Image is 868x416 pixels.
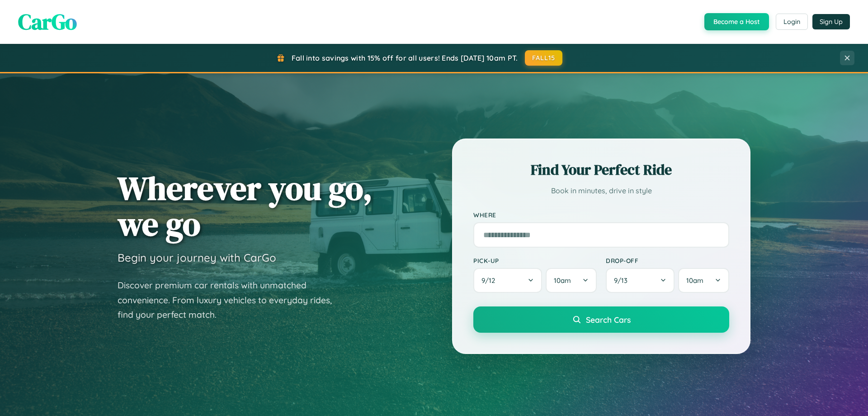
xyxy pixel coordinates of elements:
[606,268,675,293] button: 9/13
[606,257,729,264] label: Drop-off
[525,50,563,66] button: FALL15
[292,53,518,62] span: Fall into savings with 15% off for all users! Ends [DATE] 10am PT.
[118,170,373,242] h1: Wherever you go, we go
[812,14,850,29] button: Sign Up
[473,184,729,197] p: Book in minutes, drive in style
[473,268,542,293] button: 9/12
[678,268,729,293] button: 10am
[473,211,729,219] label: Where
[18,7,77,37] span: CarGo
[473,306,729,333] button: Search Cars
[481,276,500,285] span: 9 / 12
[118,251,276,264] h3: Begin your journey with CarGo
[776,14,808,30] button: Login
[473,160,729,180] h2: Find Your Perfect Ride
[546,268,597,293] button: 10am
[586,315,631,325] span: Search Cars
[614,276,632,285] span: 9 / 13
[686,276,703,285] span: 10am
[554,276,571,285] span: 10am
[704,13,769,30] button: Become a Host
[118,278,344,322] p: Discover premium car rentals with unmatched convenience. From luxury vehicles to everyday rides, ...
[473,257,597,264] label: Pick-up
